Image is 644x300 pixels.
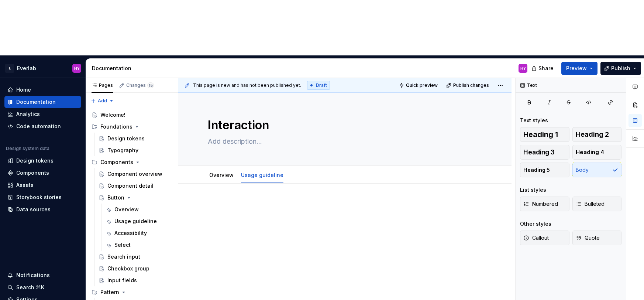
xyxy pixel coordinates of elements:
div: Component detail [107,182,154,190]
span: Share [538,65,554,72]
div: Storybook stories [16,194,62,201]
a: Usage guideline [241,172,283,178]
span: This page is new and has not been published yet. [193,82,301,88]
div: List styles [520,186,546,194]
div: Foundations [100,123,132,130]
textarea: Interaction [206,116,481,134]
button: Heading 1 [520,127,569,142]
button: Quote [572,231,622,245]
button: Publish changes [444,80,492,91]
div: Assets [16,181,34,189]
div: Foundations [89,121,175,133]
span: Heading 2 [576,131,609,138]
div: HY [74,65,80,71]
div: Design tokens [107,135,145,142]
button: Bulleted [572,197,622,211]
div: Pattern [89,286,175,298]
button: Preview [561,62,597,75]
div: Pages [92,82,113,88]
div: Code automation [16,123,61,130]
span: Bulleted [576,200,605,208]
span: Publish changes [453,82,489,88]
span: Draft [316,82,327,88]
span: Preview [566,65,587,72]
span: Numbered [523,200,558,208]
a: Typography [96,144,175,156]
div: HY [520,65,526,71]
div: Usage guideline [114,218,157,225]
a: Component overview [96,168,175,180]
div: Overview [114,206,139,213]
span: Heading 3 [523,149,555,156]
a: Home [4,84,81,96]
div: Search input [107,253,140,260]
a: Checkbox group [96,263,175,275]
a: Usage guideline [103,215,175,227]
div: Typography [107,147,138,154]
div: E [5,64,14,73]
span: Add [98,98,107,104]
button: Heading 5 [520,163,569,177]
div: Checkbox group [107,265,149,272]
span: Callout [523,234,549,242]
a: Analytics [4,108,81,120]
div: Components [100,158,133,166]
div: Component overview [107,170,162,178]
div: Welcome! [100,111,125,119]
a: Accessibility [103,227,175,239]
a: Select [103,239,175,251]
a: Storybook stories [4,191,81,203]
div: Design system data [6,146,49,151]
div: Usage guideline [238,167,286,183]
button: EEverlabHY [1,60,84,76]
div: Components [89,156,175,168]
a: Component detail [96,180,175,192]
div: Button [107,194,124,201]
div: Everlab [17,65,36,72]
span: Quick preview [406,82,438,88]
a: Search input [96,251,175,263]
div: Documentation [16,98,56,106]
a: Data sources [4,204,81,215]
div: Changes [126,82,154,88]
span: Heading 1 [523,131,558,138]
div: Design tokens [16,157,54,164]
a: Design tokens [96,133,175,144]
button: Publish [600,62,641,75]
div: Home [16,86,31,93]
a: Documentation [4,96,81,108]
span: Heading 4 [576,149,604,156]
div: Search ⌘K [16,284,44,291]
button: Heading 3 [520,145,569,160]
span: Publish [611,65,630,72]
button: Numbered [520,197,569,211]
a: Overview [103,204,175,215]
button: Add [89,96,116,106]
a: Assets [4,179,81,191]
div: Other styles [520,220,551,228]
a: Input fields [96,275,175,286]
button: Search ⌘K [4,282,81,293]
div: Documentation [92,65,175,72]
span: 15 [147,82,154,88]
a: Overview [209,172,234,178]
div: Components [16,169,49,177]
div: Notifications [16,272,50,279]
a: Design tokens [4,155,81,167]
div: Pattern [100,289,119,296]
button: Notifications [4,269,81,281]
div: Select [114,241,131,249]
div: Data sources [16,206,51,213]
div: Analytics [16,110,40,118]
div: Accessibility [114,229,147,237]
a: Button [96,192,175,204]
div: Text styles [520,117,548,124]
a: Code automation [4,120,81,132]
button: Heading 4 [572,145,622,160]
div: Overview [206,167,237,183]
div: Input fields [107,277,137,284]
span: Quote [576,234,600,242]
button: Heading 2 [572,127,622,142]
a: Components [4,167,81,179]
button: Quick preview [397,80,441,91]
